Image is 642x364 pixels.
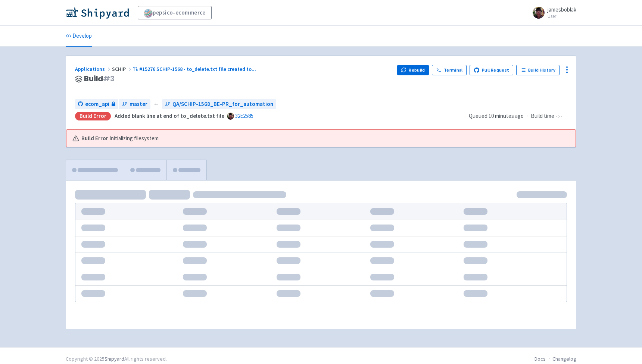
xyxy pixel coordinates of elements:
span: Build [84,75,115,83]
a: Build History [516,65,560,75]
a: 32c2585 [235,112,253,119]
a: Develop [66,26,92,47]
span: ecom_api [85,100,109,109]
a: master [119,99,150,109]
a: #15276 SCHIP-1568 - to_delete.txt file created to... [133,66,257,72]
small: User [548,14,576,19]
time: 10 minutes ago [489,112,524,119]
span: ← [153,100,159,109]
a: QA/SCHIP-1568_BE-PR_for_automation [162,99,276,109]
a: Changelog [552,355,576,362]
span: #15276 SCHIP-1568 - to_delete.txt file created to ... [139,66,256,72]
button: Rebuild [397,65,429,75]
a: Applications [75,66,112,72]
a: Pull Request [470,65,513,75]
a: pepsico-ecommerce [138,6,212,19]
span: jamesboblak [548,6,576,13]
div: Copyright © 2025 All rights reserved. [66,355,167,363]
a: Docs [535,355,546,362]
strong: Added blank line at end of to_delete.txt file [115,112,224,119]
span: SCHIP [112,66,133,72]
img: Shipyard logo [66,7,129,19]
div: · [469,112,567,120]
a: Shipyard [105,355,124,362]
a: jamesboblak User [528,7,576,19]
b: Build Error [81,134,108,143]
a: ecom_api [75,99,118,109]
span: -:-- [556,112,562,120]
div: Build Error [75,112,111,120]
a: Terminal [432,65,467,75]
span: QA/SCHIP-1568_BE-PR_for_automation [172,100,273,109]
span: Build time [531,112,554,120]
span: Initializing filesystem [109,134,159,143]
span: # 3 [103,73,115,84]
span: master [130,100,147,109]
span: Queued [469,112,524,119]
